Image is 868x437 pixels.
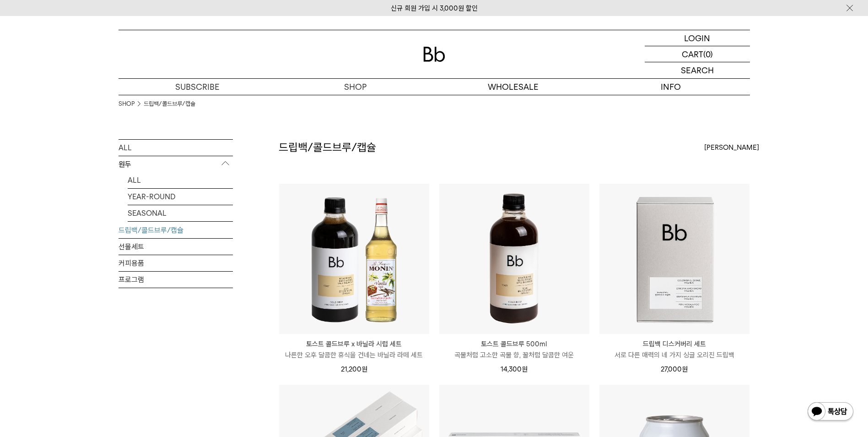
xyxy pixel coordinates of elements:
p: (0) [703,46,713,62]
span: 원 [522,365,528,373]
span: 21,200 [341,365,367,373]
p: 원두 [119,156,233,173]
a: CART (0) [645,46,750,62]
a: 프로그램 [119,272,233,288]
p: 나른한 오후 달콤한 휴식을 건네는 바닐라 라떼 세트 [279,350,429,361]
a: SUBSCRIBE [119,79,276,95]
a: 커피용품 [119,255,233,271]
p: 서로 다른 매력의 네 가지 싱글 오리진 드립백 [599,350,749,361]
a: ALL [128,172,233,188]
a: YEAR-ROUND [128,189,233,205]
a: 드립백/콜드브루/캡슐 [119,222,233,238]
img: 로고 [423,47,445,62]
a: SHOP [276,79,434,95]
p: 토스트 콜드브루 x 바닐라 시럽 세트 [279,339,429,350]
a: LOGIN [645,30,750,46]
p: LOGIN [684,30,710,46]
img: 카카오톡 채널 1:1 채팅 버튼 [807,401,854,423]
p: WHOLESALE [434,79,592,95]
p: 토스트 콜드브루 500ml [439,339,589,350]
p: INFO [592,79,750,95]
a: 선물세트 [119,239,233,255]
span: 14,300 [501,365,528,373]
span: 27,000 [661,365,688,373]
a: SEASONAL [128,205,233,221]
img: 토스트 콜드브루 500ml [439,184,589,334]
p: CART [682,46,703,62]
p: 드립백 디스커버리 세트 [599,339,749,350]
a: ALL [119,140,233,156]
a: 드립백 디스커버리 세트 서로 다른 매력의 네 가지 싱글 오리진 드립백 [599,339,749,361]
a: SHOP [119,99,135,109]
a: 신규 회원 가입 시 3,000원 할인 [391,4,478,12]
a: 드립백/콜드브루/캡슐 [144,99,195,109]
a: 토스트 콜드브루 500ml 곡물처럼 고소한 곡물 향, 꿀처럼 달콤한 여운 [439,339,589,361]
p: 곡물처럼 고소한 곡물 향, 꿀처럼 달콤한 여운 [439,350,589,361]
span: 원 [682,365,688,373]
img: 드립백 디스커버리 세트 [599,184,749,334]
span: 원 [361,365,367,373]
p: SEARCH [681,62,714,78]
img: 토스트 콜드브루 x 바닐라 시럽 세트 [279,184,429,334]
h2: 드립백/콜드브루/캡슐 [279,140,376,155]
a: 토스트 콜드브루 x 바닐라 시럽 세트 나른한 오후 달콤한 휴식을 건네는 바닐라 라떼 세트 [279,339,429,361]
span: [PERSON_NAME] [704,142,759,153]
